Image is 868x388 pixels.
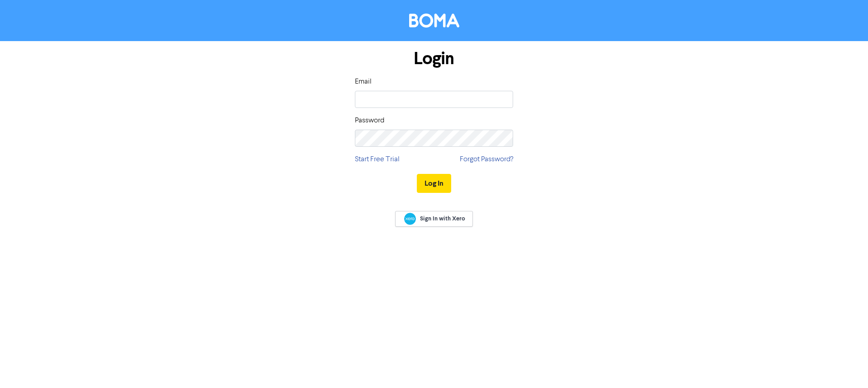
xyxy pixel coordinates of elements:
a: Forgot Password? [460,154,513,165]
a: Sign In with Xero [395,211,473,227]
label: Email [355,76,372,87]
h1: Login [355,48,513,69]
button: Log In [417,174,451,193]
span: Sign In with Xero [420,215,465,223]
a: Start Free Trial [355,154,400,165]
img: Xero logo [404,213,416,225]
label: Password [355,115,384,126]
img: BOMA Logo [409,14,459,28]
